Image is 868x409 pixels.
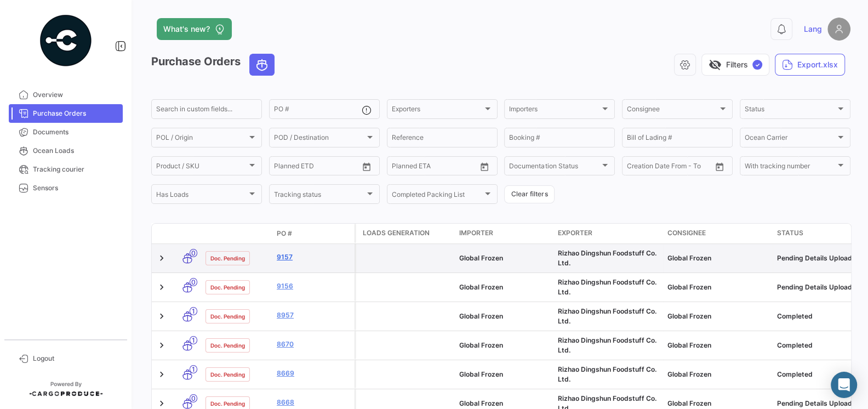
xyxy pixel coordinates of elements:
[156,369,167,380] a: Expand/Collapse Row
[190,278,197,286] span: 0
[804,24,822,35] span: Lang
[831,372,857,398] div: Abrir Intercom Messenger
[827,18,850,41] img: placeholder-user.png
[509,164,600,172] span: Documentation Status
[210,370,245,379] span: Doc. Pending
[752,60,762,70] span: ✓
[210,283,245,292] span: Doc. Pending
[701,54,769,76] button: visibility_offFilters✓
[210,399,245,408] span: Doc. Pending
[392,164,407,172] input: From
[33,90,118,100] span: Overview
[558,307,656,325] span: Rizhao Dingshun Foodstuff Co. Ltd.
[9,179,123,197] a: Sensors
[459,283,503,291] span: Global Frozen
[709,58,722,71] span: visibility_off
[667,399,711,407] span: Global Frozen
[711,158,728,175] button: Open calendar
[250,54,274,75] button: Ocean
[459,341,503,349] span: Global Frozen
[509,107,600,115] span: Importers
[190,394,197,402] span: 0
[667,228,706,238] span: Consignee
[277,368,350,378] a: 8669
[156,398,167,409] a: Expand/Collapse Row
[558,365,656,383] span: Rizhao Dingshun Foodstuff Co. Ltd.
[33,127,118,137] span: Documents
[277,281,350,291] a: 9156
[156,282,167,293] a: Expand/Collapse Row
[33,183,118,193] span: Sensors
[392,192,483,200] span: Completed Packing List
[274,164,289,172] input: From
[745,135,836,143] span: Ocean Carrier
[745,107,836,115] span: Status
[156,164,247,172] span: Product / SKU
[392,107,483,115] span: Exporters
[9,160,123,179] a: Tracking courier
[504,185,555,203] button: Clear filters
[459,254,503,262] span: Global Frozen
[174,229,201,238] datatable-header-cell: Transport mode
[667,370,711,378] span: Global Frozen
[277,229,292,238] span: PO #
[190,336,197,344] span: 1
[356,224,455,243] datatable-header-cell: Loads generation
[33,146,118,156] span: Ocean Loads
[201,229,272,238] datatable-header-cell: Doc. Status
[156,192,247,200] span: Has Loads
[363,228,430,238] span: Loads generation
[274,192,365,200] span: Tracking status
[33,109,118,118] span: Purchase Orders
[667,254,711,262] span: Global Frozen
[663,224,773,243] datatable-header-cell: Consignee
[415,164,455,172] input: To
[210,341,245,350] span: Doc. Pending
[558,278,656,296] span: Rizhao Dingshun Foodstuff Co. Ltd.
[274,135,365,143] span: POD / Destination
[33,354,118,363] span: Logout
[553,224,663,243] datatable-header-cell: Exporter
[459,312,503,320] span: Global Frozen
[156,253,167,264] a: Expand/Collapse Row
[163,24,210,35] span: What's new?
[277,310,350,320] a: 8957
[157,18,232,40] button: What's new?
[455,224,553,243] datatable-header-cell: Importer
[33,164,118,174] span: Tracking courier
[9,141,123,160] a: Ocean Loads
[9,104,123,123] a: Purchase Orders
[156,340,167,351] a: Expand/Collapse Row
[9,123,123,141] a: Documents
[210,312,245,321] span: Doc. Pending
[297,164,337,172] input: To
[667,283,711,291] span: Global Frozen
[156,135,247,143] span: POL / Origin
[650,164,690,172] input: To
[459,228,493,238] span: Importer
[358,158,375,175] button: Open calendar
[277,339,350,349] a: 8670
[558,336,656,354] span: Rizhao Dingshun Foodstuff Co. Ltd.
[667,341,711,349] span: Global Frozen
[210,254,245,263] span: Doc. Pending
[156,311,167,322] a: Expand/Collapse Row
[627,107,718,115] span: Consignee
[272,224,355,243] datatable-header-cell: PO #
[558,228,592,238] span: Exporter
[667,312,711,320] span: Global Frozen
[627,164,642,172] input: From
[459,399,503,407] span: Global Frozen
[777,228,803,238] span: Status
[745,164,836,172] span: With tracking number
[476,158,493,175] button: Open calendar
[558,249,656,267] span: Rizhao Dingshun Foodstuff Co. Ltd.
[277,252,350,262] a: 9157
[190,249,197,257] span: 0
[38,13,93,68] img: powered-by.png
[151,54,278,76] h3: Purchase Orders
[190,365,197,373] span: 1
[277,397,350,407] a: 8668
[775,54,845,76] button: Export.xlsx
[459,370,503,378] span: Global Frozen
